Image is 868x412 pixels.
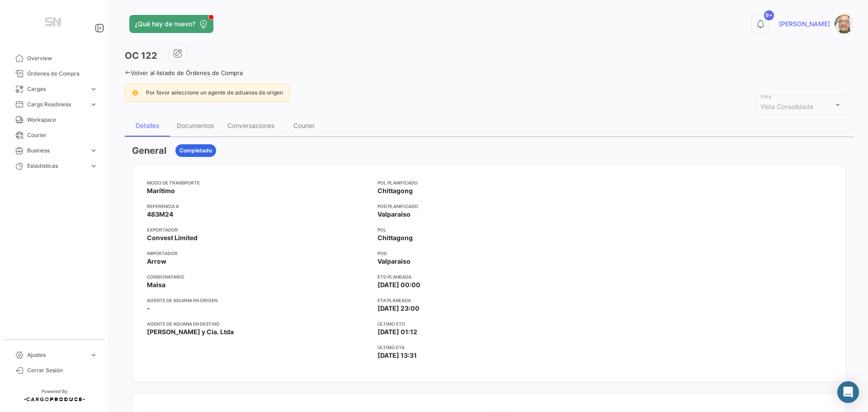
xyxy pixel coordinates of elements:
span: Ajustes [27,351,86,359]
span: Courier [27,131,98,139]
a: Volver al listado de Órdenes de Compra [125,69,243,76]
span: Cargo Readiness [27,100,86,109]
app-card-info-title: Agente de Aduana en Origen [147,297,370,304]
span: [DATE] 00:00 [377,280,420,289]
span: Business [27,147,86,155]
span: Arrow [147,257,166,266]
app-card-info-title: Último ETD [377,320,601,327]
span: Overview [27,54,98,62]
span: expand_more [90,147,98,155]
app-card-info-title: POD [377,250,601,257]
span: Convest Limited [147,233,198,242]
app-card-info-title: POL Planificado [377,179,601,186]
span: - [147,304,150,313]
a: Overview [7,51,101,66]
span: [DATE] 23:00 [377,304,420,313]
button: ¿Qué hay de nuevo? [129,15,213,33]
a: Órdenes de Compra [7,66,101,81]
app-card-info-title: ETD planeada [377,273,601,280]
span: Completado [179,147,212,155]
span: Por favor seleccione un agente de aduanas de origen [146,89,283,96]
span: Valparaiso [377,257,410,266]
span: [DATE] 13:31 [377,351,417,360]
div: Conversaciones [227,122,274,129]
app-card-info-title: Agente de Aduana en Destino [147,320,370,327]
div: Abrir Intercom Messenger [837,381,859,403]
span: Estadísticas [27,162,86,170]
span: Valparaiso [377,210,410,219]
span: [PERSON_NAME] y Cia. Ltda [147,327,234,336]
span: Chittagong [377,186,413,195]
span: 483M24 [147,210,173,219]
app-card-info-title: POD Planificado [377,203,601,210]
app-card-info-title: Referencia # [147,203,370,210]
div: Detalles [136,122,159,129]
span: ¿Qué hay de nuevo? [135,19,195,28]
app-card-info-title: Exportador [147,226,370,233]
span: Cargas [27,85,86,93]
h3: General [132,144,166,157]
app-card-info-title: POL [377,226,601,233]
a: Workspace [7,112,101,128]
span: expand_more [90,162,98,170]
app-card-info-title: Último ETA [377,344,601,351]
img: Manufactura+Logo.png [32,11,77,36]
div: Courier [293,122,315,129]
app-card-info-title: Modo de Transporte [147,179,370,186]
span: Chittagong [377,233,413,242]
span: [DATE] 01:12 [377,327,417,336]
span: Órdenes de Compra [27,70,98,78]
span: expand_more [90,85,98,93]
span: Workspace [27,116,98,124]
h3: OC 122 [125,49,157,62]
span: Maisa [147,280,165,289]
span: [PERSON_NAME] [779,19,830,28]
span: expand_more [90,351,98,359]
span: Cerrar Sesión [27,366,98,374]
img: Captura.PNG [835,14,854,33]
mat-select-trigger: Vista Consolidada [760,103,813,110]
span: Marítimo [147,186,175,195]
span: expand_more [90,100,98,109]
app-card-info-title: Importador [147,250,370,257]
app-card-info-title: Consignatario [147,273,370,280]
div: Documentos [177,122,214,129]
app-card-info-title: ETA planeada [377,297,601,304]
a: Courier [7,128,101,143]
